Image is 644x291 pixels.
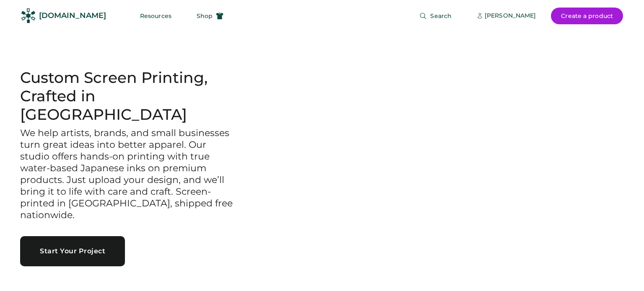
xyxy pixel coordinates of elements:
[187,8,234,24] button: Shop
[409,8,462,24] button: Search
[130,8,182,24] button: Resources
[20,127,237,221] h3: We help artists, brands, and small businesses turn great ideas into better apparel. Our studio of...
[20,69,237,124] h1: Custom Screen Printing, Crafted in [GEOGRAPHIC_DATA]
[21,8,36,23] img: Rendered Logo - Screens
[551,8,623,24] button: Create a product
[485,12,536,20] div: [PERSON_NAME]
[197,13,213,19] span: Shop
[20,236,125,266] button: Start Your Project
[430,13,452,19] span: Search
[39,10,106,21] div: [DOMAIN_NAME]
